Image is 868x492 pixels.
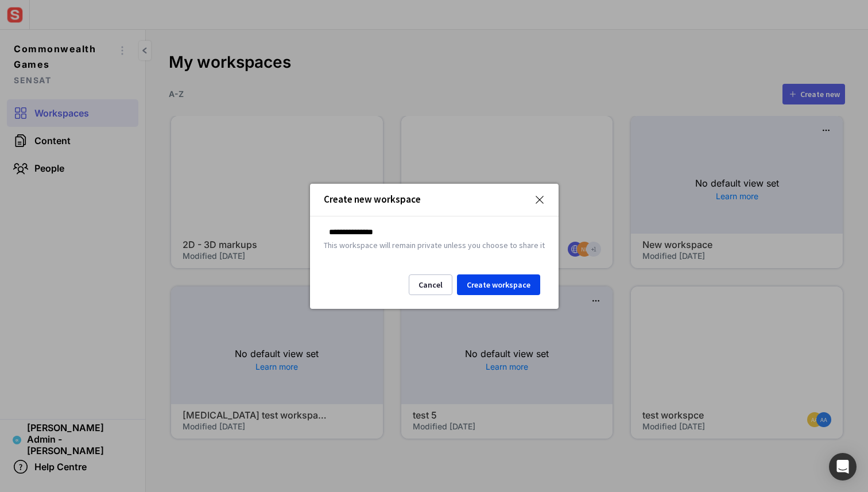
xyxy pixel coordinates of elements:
[457,274,540,295] button: Create workspace
[409,274,452,295] button: Cancel
[324,195,521,204] div: Create new workspace
[534,195,545,205] img: icon-outline__close-thin.svg
[324,239,545,251] p: This workspace will remain private unless you choose to share it
[829,453,857,481] div: Open Intercom Messenger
